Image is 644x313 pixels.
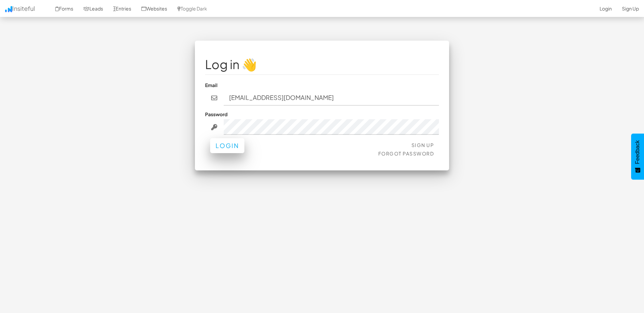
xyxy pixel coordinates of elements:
[378,150,434,156] a: Forgot Password
[205,58,439,71] h1: Log in 👋
[205,111,227,118] label: Password
[631,133,644,180] button: Feedback - Show survey
[224,90,439,106] input: john@doe.com
[411,142,434,148] a: Sign Up
[210,138,244,153] button: Login
[635,140,641,164] span: Feedback
[5,6,12,12] img: icon.png
[205,82,218,88] label: Email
